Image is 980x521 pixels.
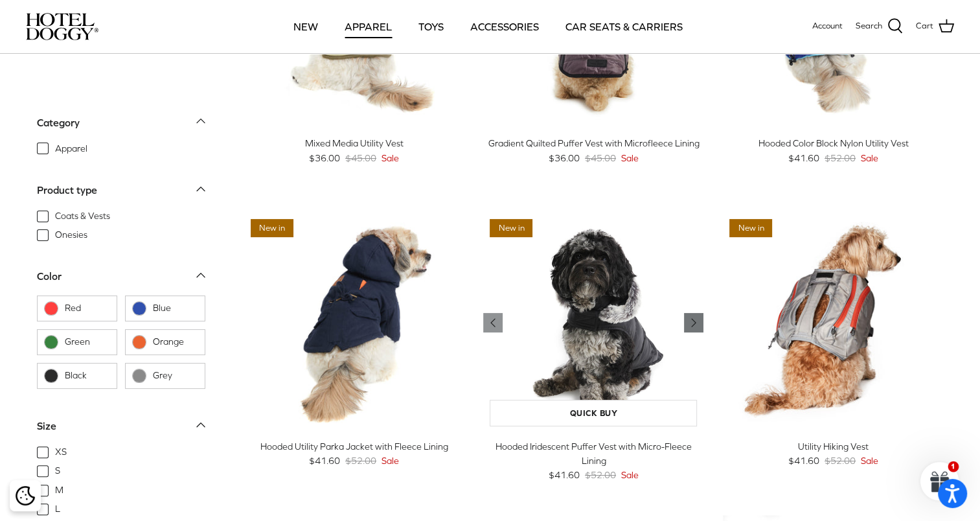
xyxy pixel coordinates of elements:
a: TOYS [407,5,455,49]
span: M [55,483,63,496]
a: Search [856,18,903,35]
div: Utility Hiking Vest [723,439,943,454]
a: Color [37,266,205,295]
span: $41.60 [309,454,340,468]
span: Account [812,21,843,30]
div: Hooded Color Block Nylon Utility Vest [723,136,943,150]
span: L [55,503,60,516]
span: New in [251,219,293,238]
span: Sale [861,454,878,468]
a: Cart [916,18,954,35]
div: Mixed Media Utility Vest [244,136,464,150]
span: Sale [621,468,639,482]
a: Account [812,19,843,33]
span: $41.60 [788,454,819,468]
span: Apparel [55,142,87,155]
div: Hooded Iridescent Puffer Vest with Micro-Fleece Lining [483,439,703,469]
a: Hooded Iridescent Puffer Vest with Micro-Fleece Lining [483,213,703,433]
a: NEW [282,5,330,49]
span: Black [65,369,110,382]
div: Size [37,418,56,435]
span: $52.00 [585,468,616,482]
a: Utility Hiking Vest $41.60 $52.00 Sale [723,439,943,469]
span: Grey [153,369,198,382]
span: Sale [621,151,639,165]
span: $36.00 [309,151,340,165]
span: S [55,465,60,478]
span: Blue [153,302,198,315]
div: Category [37,114,80,131]
span: $41.60 [549,468,580,482]
a: Utility Hiking Vest [723,213,943,433]
span: New in [729,219,772,238]
a: Hooded Iridescent Puffer Vest with Micro-Fleece Lining $41.60 $52.00 Sale [483,439,703,483]
a: Hooded Color Block Nylon Utility Vest $41.60 $52.00 Sale [723,136,943,165]
div: Product type [37,181,97,198]
a: Hooded Utility Parka Jacket with Fleece Lining $41.60 $52.00 Sale [244,439,464,469]
a: APPAREL [333,5,404,49]
div: Hooded Utility Parka Jacket with Fleece Lining [244,439,464,454]
a: Size [37,415,205,445]
span: XS [55,446,67,459]
span: New in [490,219,532,238]
span: $52.00 [825,454,856,468]
span: $41.60 [788,151,819,165]
div: Gradient Quilted Puffer Vest with Microfleece Lining [483,136,703,150]
span: Sale [861,151,878,165]
span: $52.00 [345,454,376,468]
a: CAR SEATS & CARRIERS [554,5,694,49]
a: Category [37,112,205,141]
span: $52.00 [825,151,856,165]
span: Coats & Vests [55,209,110,222]
span: Cart [916,19,933,33]
span: $36.00 [549,151,580,165]
span: Red [65,302,110,315]
span: Search [856,19,882,33]
div: Cookie policy [10,480,41,511]
a: ACCESSORIES [459,5,551,49]
span: Green [65,336,110,349]
span: $45.00 [345,151,376,165]
div: Color [37,268,62,285]
span: Sale [382,454,399,468]
img: hoteldoggycom [26,13,98,40]
button: Cookie policy [14,485,36,507]
span: Onesies [55,229,87,242]
a: Hooded Utility Parka Jacket with Fleece Lining [244,213,464,433]
span: Orange [153,336,198,349]
a: Gradient Quilted Puffer Vest with Microfleece Lining $36.00 $45.00 Sale [483,136,703,165]
a: Mixed Media Utility Vest $36.00 $45.00 Sale [244,136,464,165]
a: Quick buy [490,400,697,426]
span: $45.00 [585,151,616,165]
div: Primary navigation [192,5,784,49]
a: Previous [684,313,703,332]
img: Cookie policy [16,486,35,505]
a: Product type [37,179,205,209]
a: Previous [483,313,503,332]
span: Sale [382,151,399,165]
